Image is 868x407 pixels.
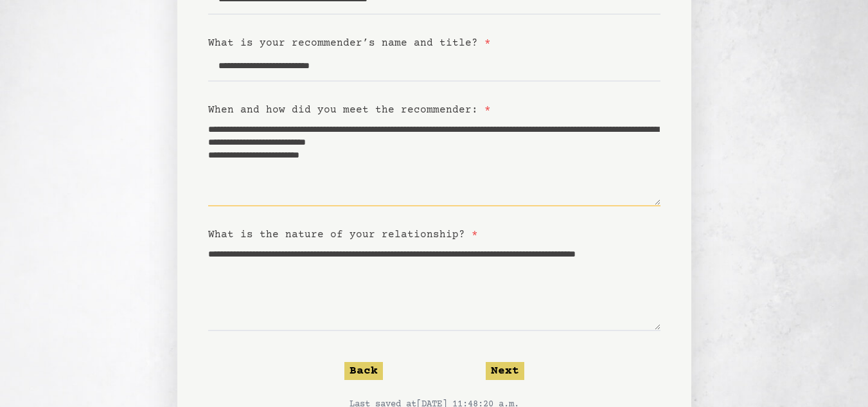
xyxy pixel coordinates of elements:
[344,362,383,380] button: Back
[486,362,524,380] button: Next
[208,37,491,49] label: What is your recommender’s name and title?
[208,104,491,116] label: When and how did you meet the recommender:
[208,229,478,240] label: What is the nature of your relationship?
